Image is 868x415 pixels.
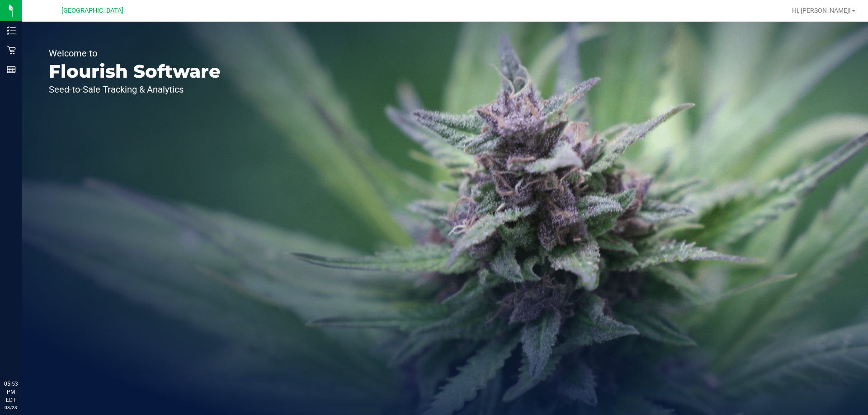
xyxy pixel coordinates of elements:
p: Flourish Software [49,62,221,80]
span: [GEOGRAPHIC_DATA] [61,7,123,14]
inline-svg: Inventory [7,26,16,35]
p: Seed-to-Sale Tracking & Analytics [49,85,221,94]
p: 05:53 PM EDT [4,380,18,404]
span: Hi, [PERSON_NAME]! [792,7,851,14]
inline-svg: Reports [7,65,16,74]
iframe: Resource center [9,343,36,370]
p: Welcome to [49,49,221,58]
p: 08/23 [4,404,18,411]
inline-svg: Retail [7,46,16,55]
